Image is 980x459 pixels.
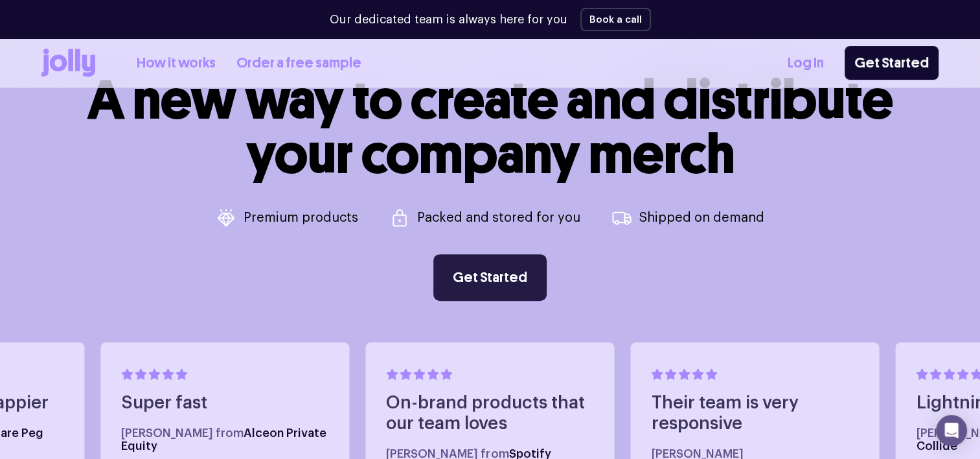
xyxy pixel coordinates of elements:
[244,211,358,224] p: Premium products
[845,46,939,80] a: Get Started
[433,254,547,301] a: Get Started
[651,393,858,434] h4: Their team is very responsive
[788,53,824,74] a: Log In
[386,393,593,434] h4: On-brand products that our team loves
[87,73,893,182] h1: A new way to create and distribute your company merch
[236,53,361,74] a: Order a free sample
[417,211,580,224] p: Packed and stored for you
[639,211,764,224] p: Shipped on demand
[330,11,567,29] p: Our dedicated team is always here for you
[580,8,651,31] button: Book a call
[121,427,328,453] h5: [PERSON_NAME] from
[936,415,967,446] div: Open Intercom Messenger
[121,393,328,414] h4: Super fast
[137,53,216,74] a: How it works
[121,427,326,452] span: Alceon Private Equity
